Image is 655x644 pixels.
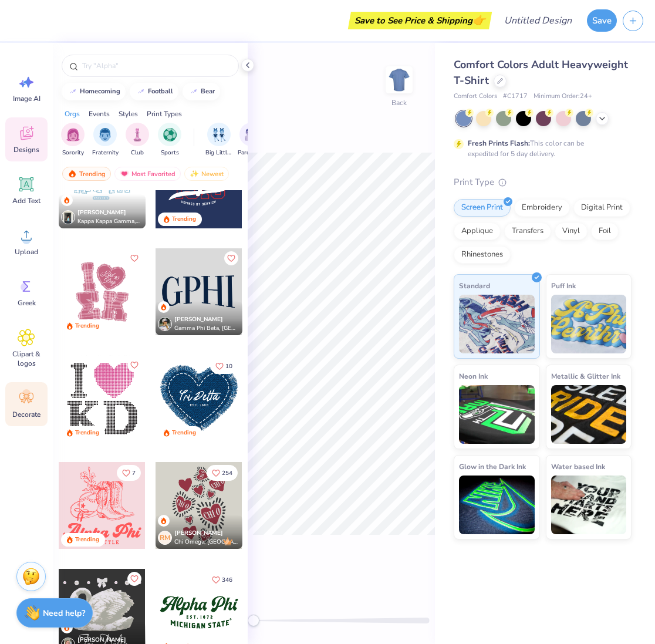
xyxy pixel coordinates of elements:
span: Fraternity [92,149,119,157]
span: Sports [161,149,179,157]
span: Decorate [12,410,40,419]
div: Trending [62,167,111,181]
img: most_fav.gif [120,170,129,178]
span: 👉 [472,13,485,27]
button: Like [224,251,238,265]
button: Like [210,358,238,374]
span: Gamma Phi Beta, [GEOGRAPHIC_DATA][US_STATE] [174,324,238,333]
div: Events [89,109,110,119]
span: Designs [13,145,39,154]
strong: Fresh Prints Flash: [468,139,530,148]
span: 7 [132,470,136,476]
img: Puff Ink [551,295,627,353]
img: Back [387,68,411,92]
div: filter for Fraternity [92,123,119,157]
span: Glow in the Dark Ink [459,460,526,473]
div: filter for Big Little Reveal [205,123,232,157]
span: Greek [18,298,36,308]
div: Print Type [454,176,632,189]
img: Neon Ink [459,385,535,444]
strong: Need help? [43,608,85,619]
button: Like [127,251,141,265]
span: Image AI [13,94,40,103]
div: Trending [75,322,99,331]
button: Like [117,465,141,481]
div: Vinyl [555,222,588,240]
button: Like [207,465,238,481]
img: Water based Ink [551,476,627,534]
button: filter button [238,123,265,157]
span: Puff Ink [551,279,576,292]
img: Standard [459,295,535,353]
div: Transfers [504,222,551,240]
span: 10 [225,363,232,369]
button: filter button [61,123,85,157]
img: trending.gif [67,170,77,178]
div: Foil [591,222,619,240]
button: Save [587,9,617,32]
div: Orgs [65,109,80,119]
button: filter button [158,123,181,157]
span: Metallic & Glitter Ink [551,370,620,382]
img: Fraternity Image [99,128,112,141]
span: 254 [222,470,232,476]
div: Styles [119,109,138,119]
div: Rhinestones [454,246,511,264]
div: Trending [75,429,99,437]
img: Metallic & Glitter Ink [551,385,627,444]
span: Comfort Colors Adult Heavyweight T-Shirt [454,58,628,87]
img: trend_line.gif [189,88,198,95]
img: Sports Image [163,128,177,141]
div: Back [391,97,407,108]
span: Comfort Colors [454,92,497,102]
span: # C1717 [503,92,528,102]
img: Big Little Reveal Image [212,128,225,141]
button: Like [207,572,238,588]
button: Like [127,358,141,372]
div: Digital Print [573,199,630,217]
span: Sorority [62,149,84,157]
div: This color can be expedited for 5 day delivery. [468,138,612,159]
div: Most Favorited [114,167,181,181]
span: Club [131,149,144,157]
div: Print Types [147,109,182,119]
button: Like [127,572,141,586]
div: filter for Sports [158,123,181,157]
span: Kappa Kappa Gamma, [GEOGRAPHIC_DATA] [77,217,141,226]
div: Screen Print [454,199,511,217]
span: Clipart & logos [7,349,46,368]
img: newest.gif [190,170,199,178]
div: Trending [172,215,196,224]
div: Accessibility label [248,615,259,626]
div: Applique [454,222,501,240]
div: Trending [172,429,196,437]
div: filter for Sorority [61,123,85,157]
span: Standard [459,279,490,292]
div: Trending [75,535,99,544]
span: [PERSON_NAME] [174,529,223,537]
span: Add Text [12,196,40,205]
button: filter button [126,123,149,157]
input: Untitled Design [495,9,581,32]
span: Parent's Weekend [238,149,265,157]
input: Try "Alpha" [81,60,231,72]
button: filter button [92,123,119,157]
span: Upload [15,247,38,257]
button: filter button [205,123,232,157]
button: bear [183,83,220,100]
span: Big Little Reveal [205,149,232,157]
div: Newest [184,167,229,181]
img: Sorority Image [66,128,80,141]
div: football [148,88,173,95]
img: Parent's Weekend Image [245,128,258,141]
div: bear [201,88,215,95]
div: filter for Club [126,123,149,157]
div: homecoming [80,88,120,95]
span: Minimum Order: 24 + [534,92,592,102]
img: trend_line.gif [136,88,146,95]
span: Water based Ink [551,460,605,473]
div: Embroidery [514,199,570,217]
div: Save to See Price & Shipping [351,12,489,29]
div: filter for Parent's Weekend [238,123,265,157]
span: [PERSON_NAME] [77,636,126,644]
